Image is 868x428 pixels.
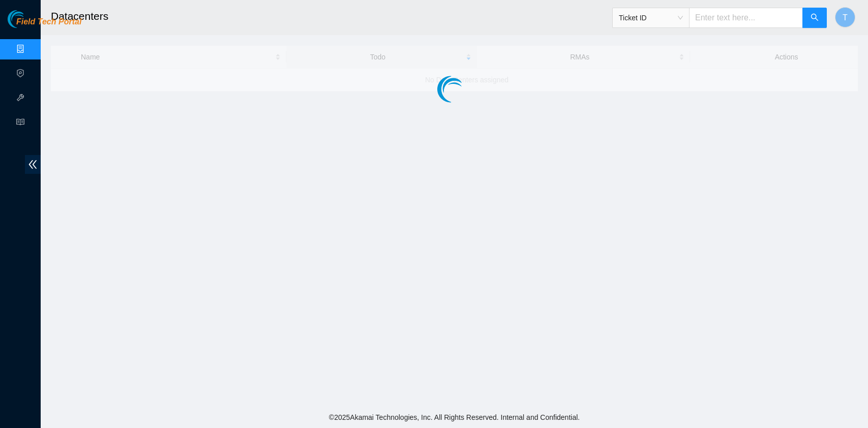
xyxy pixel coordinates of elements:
span: double-left [25,155,41,174]
span: T [843,11,848,24]
button: T [835,7,855,27]
span: Field Tech Portal [16,17,81,27]
button: search [802,8,827,28]
span: search [811,13,819,23]
span: Ticket ID [619,10,683,25]
a: Akamai TechnologiesField Tech Portal [8,18,81,32]
img: Akamai Technologies [8,10,51,28]
span: read [16,113,24,134]
footer: © 2025 Akamai Technologies, Inc. All Rights Reserved. Internal and Confidential. [41,407,868,428]
input: Enter text here... [689,8,803,28]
